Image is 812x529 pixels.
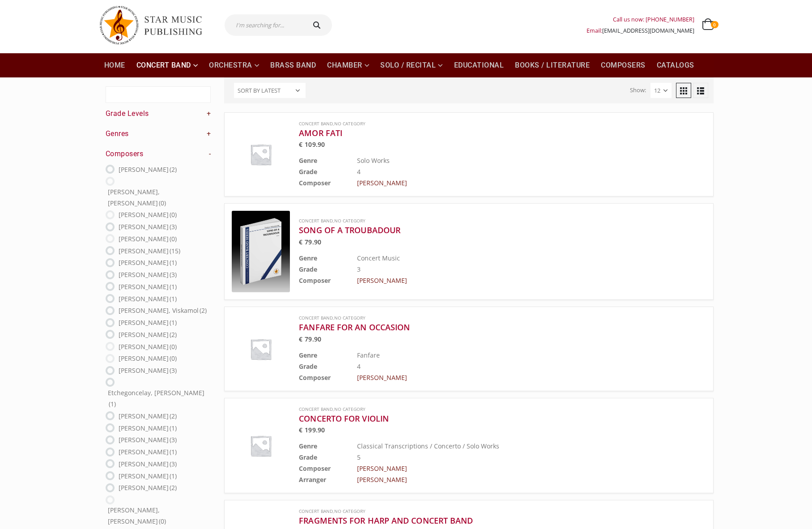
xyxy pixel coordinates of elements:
td: Classical Transcriptions / Concerto / Solo Works [357,440,661,452]
a: Catalogs [651,53,700,77]
a: FANFARE FOR AN OCCASION [299,322,661,333]
label: [PERSON_NAME] [119,458,177,469]
img: Placeholder [232,320,290,378]
span: (2) [200,306,207,315]
b: Arranger [299,475,326,484]
b: Genre [299,351,317,359]
span: (3) [170,270,177,279]
a: No Category [334,508,366,514]
td: 3 [357,264,661,275]
input: I'm searching for... [225,14,304,36]
label: [PERSON_NAME] [119,269,177,280]
img: Star Music Publishing [99,1,211,49]
b: Grade [299,167,317,176]
label: Show: [630,85,646,96]
span: (1) [109,400,116,408]
a: No Category [334,406,366,412]
span: (1) [170,472,177,480]
b: Composer [299,464,331,473]
h3: FRAGMENTS FOR HARP AND CONCERT BAND [299,515,661,526]
label: [PERSON_NAME] [119,317,177,328]
span: (2) [170,412,177,420]
a: Orchestra [204,53,264,77]
span: (3) [170,435,177,444]
b: Genre [299,254,317,262]
a: [PERSON_NAME] [357,373,407,382]
label: [PERSON_NAME] [119,245,180,256]
a: [PERSON_NAME] [357,276,407,285]
a: Chamber [322,53,374,77]
label: [PERSON_NAME] [119,434,177,445]
label: [PERSON_NAME] [119,482,177,493]
a: Educational [449,53,510,77]
a: Brass Band [265,53,321,77]
span: € [299,238,302,246]
a: No Category [334,315,366,321]
button: Search [304,14,332,36]
a: SONG OF A TROUBADOUR [299,225,661,235]
span: € [299,335,302,343]
a: + [207,129,211,139]
b: Grade [299,265,317,273]
label: Etchegoncelay, [PERSON_NAME] [108,387,211,410]
select: Shop order [234,83,306,98]
span: 0 [711,21,718,28]
label: [PERSON_NAME] [119,365,177,376]
span: (1) [170,448,177,456]
span: (0) [159,517,166,525]
a: [PERSON_NAME] [357,475,407,484]
a: [PERSON_NAME] [357,179,407,187]
label: [PERSON_NAME] [119,341,177,352]
span: (3) [170,366,177,375]
label: [PERSON_NAME] [119,446,177,457]
a: Concert Band [299,508,333,514]
span: , [299,508,661,515]
a: List View [693,83,708,98]
td: Solo Works [357,155,661,166]
a: AMOR FATI [299,128,661,138]
label: [PERSON_NAME] [119,422,177,434]
a: Grid View [676,83,691,98]
a: No Category [334,120,366,127]
label: [PERSON_NAME], Viskamol [119,305,207,316]
td: Fanfare [357,350,661,361]
b: Composer [299,373,331,382]
span: (3) [170,222,177,231]
span: (2) [170,483,177,492]
b: Genre [299,442,317,450]
a: Composers [595,53,651,77]
span: (1) [170,318,177,327]
td: Concert Music [357,252,661,264]
span: (0) [159,199,166,207]
b: Grade [299,453,317,461]
label: [PERSON_NAME] [119,281,177,292]
h4: Genres [106,129,211,139]
a: Concert Band [299,120,333,127]
label: [PERSON_NAME] [119,257,177,268]
b: Grade [299,362,317,371]
b: Genre [299,156,317,165]
a: + [207,109,211,119]
label: [PERSON_NAME] [119,209,177,220]
label: [PERSON_NAME], [PERSON_NAME] [108,186,211,209]
a: No Category [334,218,366,224]
label: [PERSON_NAME] [119,329,177,340]
b: Composer [299,276,331,285]
a: CONCERTO FOR VIOLIN [299,413,661,424]
h4: Grade Levels [106,109,211,119]
a: - [209,149,211,159]
span: , [299,120,661,128]
a: Concert Band [131,53,204,77]
span: (0) [170,235,177,243]
label: [PERSON_NAME] [119,470,177,482]
span: € [299,140,302,149]
span: (0) [170,210,177,219]
span: (2) [170,165,177,174]
div: Call us now: [PHONE_NUMBER] [587,14,694,25]
img: Placeholder [232,125,290,183]
span: (1) [170,282,177,291]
